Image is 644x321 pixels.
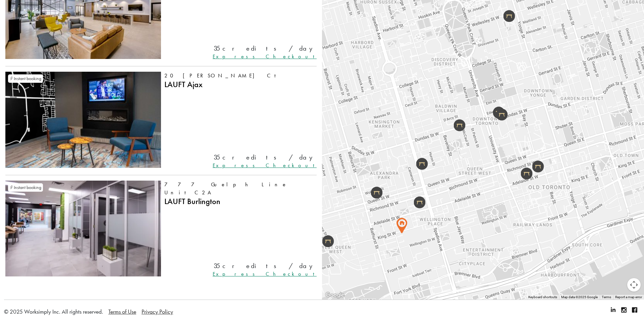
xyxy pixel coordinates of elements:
img: Dzô Viet Eatery [454,119,466,131]
img: Workplace One Queen West [371,187,383,199]
span: 777 Guelph Line Unit C2A [164,181,287,196]
h4: LAUFT Ajax [164,80,317,89]
img: Instant Booking [10,76,13,81]
p: 35 credits /day [213,261,317,270]
img: Workhaus Spadina [416,158,428,170]
span: 20 [PERSON_NAME] Ct [164,72,278,79]
p: 35 credits /day [213,153,317,162]
a: Terms of Use [108,308,136,315]
img: Google [324,291,346,300]
span: Map data ©2025 Google [561,296,598,299]
a: Terms (opens in new tab) [602,296,611,299]
span: Instant booking [8,183,43,192]
a: LAUFT AjaxInstant BookingInstant booking20 [PERSON_NAME] CtLAUFT Ajax [5,72,317,170]
a: Express Checkout [213,53,317,60]
button: Map camera controls [627,278,641,292]
img: Acme Works [322,235,334,247]
span: Instant booking [8,74,43,83]
img: Startuptive [493,107,504,119]
img: Workhaus 56 Temperance (Bay & Richmond) [532,161,544,173]
a: Express Checkout [213,270,317,277]
span: © 2025 Worksimply Inc. All rights reserved. [4,308,103,315]
h4: LAUFT Burlington [164,197,317,206]
img: LAUFT Burlington [5,181,161,277]
a: Report a map error [615,296,642,299]
button: Keyboard shortcuts [528,295,557,300]
img: Workhaus Dundas & University [496,109,508,121]
a: Open this area in Google Maps (opens a new window) [324,291,346,300]
img: LOCO SPACE [503,10,515,22]
img: The Professional Centre [521,168,532,180]
img: Instant Booking [10,185,13,190]
a: Privacy Policy [142,308,173,315]
p: 35 credits /day [213,44,317,53]
a: LAUFT Burlington Instant BookingInstant booking777 Guelph Line Unit C2ALAUFT Burlington [5,181,317,278]
img: LAUFT Ajax [5,72,161,168]
img: Project Spaces Camden St. [414,196,426,208]
a: Express Checkout [213,162,317,169]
